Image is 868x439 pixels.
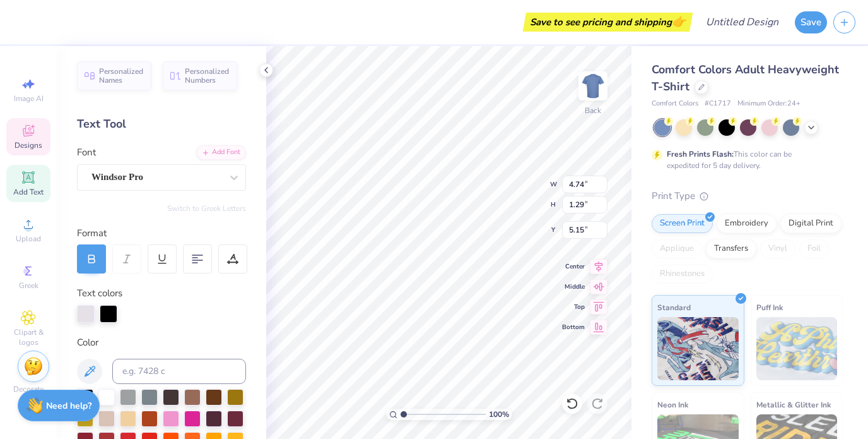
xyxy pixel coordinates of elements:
span: Personalized Numbers [185,67,230,85]
span: Neon Ink [657,398,688,411]
div: Add Font [196,145,246,160]
div: Text Tool [77,116,246,133]
label: Font [77,145,96,160]
span: Top [562,303,585,311]
span: Minimum Order: 24 + [737,99,801,109]
div: Screen Print [652,214,713,233]
img: Standard [657,317,739,380]
div: Rhinestones [652,265,713,284]
strong: Need help? [46,400,91,412]
span: # C1717 [705,99,731,109]
span: Add Text [13,187,44,197]
div: Digital Print [780,214,842,233]
span: Comfort Colors Adult Heavyweight T-Shirt [652,62,839,94]
div: Foil [799,239,829,258]
span: 👉 [672,14,686,29]
div: Print Type [652,189,843,203]
span: Designs [15,140,42,150]
button: Save [795,11,827,33]
div: Embroidery [717,214,777,233]
span: Greek [19,280,38,291]
span: Middle [562,282,585,291]
span: Image AI [14,93,44,104]
strong: Fresh Prints Flash: [667,149,734,159]
span: Upload [16,234,41,244]
div: Transfers [706,239,756,258]
span: Clipart & logos [6,327,50,347]
span: Puff Ink [756,301,783,314]
div: Save to see pricing and shipping [526,13,689,32]
span: Bottom [562,323,585,332]
span: Standard [657,301,691,314]
span: 100 % [489,409,509,420]
div: Applique [652,239,702,258]
div: This color can be expedited for 5 day delivery. [667,148,822,171]
div: Back [585,105,601,116]
img: Back [580,73,606,99]
span: Metallic & Glitter Ink [756,398,831,411]
input: e.g. 7428 c [112,359,246,384]
div: Vinyl [760,239,795,258]
span: Comfort Colors [652,99,698,109]
span: Center [562,262,585,271]
img: Puff Ink [756,317,838,380]
span: Decorate [13,384,44,394]
input: Untitled Design [696,9,789,35]
span: Personalized Names [99,67,144,85]
label: Text colors [77,286,122,301]
div: Format [77,226,247,241]
button: Switch to Greek Letters [167,203,246,213]
div: Color [77,335,246,350]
